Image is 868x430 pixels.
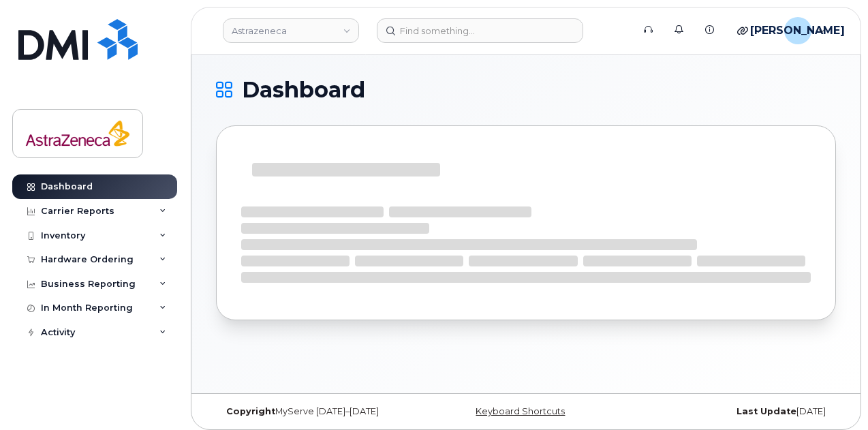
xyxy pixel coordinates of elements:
strong: Last Update [737,406,796,416]
strong: Copyright [226,406,275,416]
div: MyServe [DATE]–[DATE] [216,406,422,417]
span: Dashboard [242,80,365,100]
div: [DATE] [630,406,836,417]
a: Keyboard Shortcuts [476,406,565,416]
